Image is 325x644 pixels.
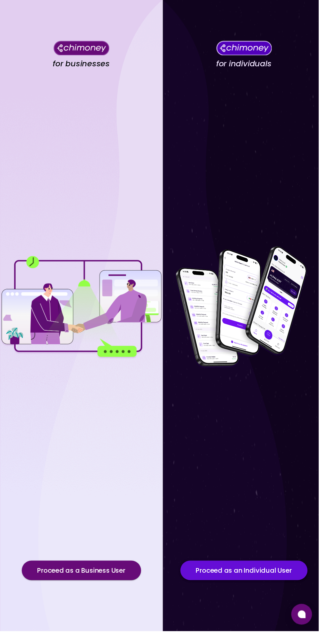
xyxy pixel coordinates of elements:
img: Chimoney for individuals [221,41,277,56]
button: Proceed as an Individual User [184,572,314,592]
img: Chimoney for businesses [55,41,111,56]
button: Open chat window [297,616,318,637]
h4: for individuals [221,60,277,70]
h4: for businesses [54,60,112,70]
button: Proceed as a Business User [22,572,144,592]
